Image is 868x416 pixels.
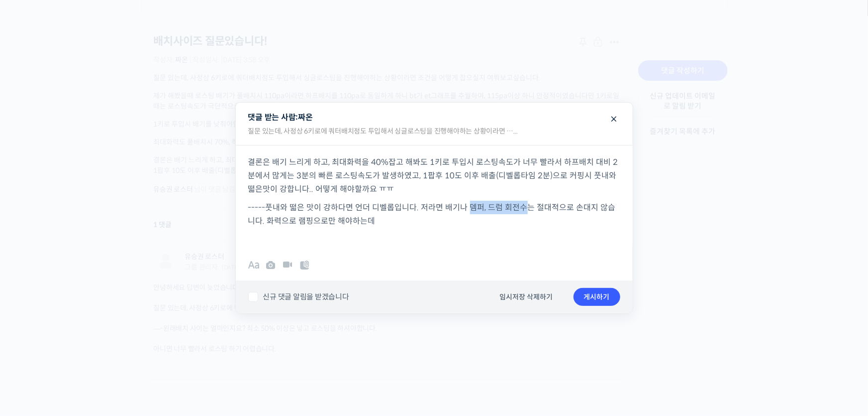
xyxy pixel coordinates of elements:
[91,331,103,339] span: 대화
[248,201,620,228] p: -----풋내와 떫은 맛이 강하다면 언더 디벨롭입니다. 저라면 배기나 뎀퍼, 드럼 회전수는 절대적으로 손대지 않습니다. 화력으로 램핑으로만 해야하는데
[128,316,191,341] a: 설정
[489,288,564,306] button: 임시저장 삭제하기
[248,155,620,196] p: 결론은 배기 느리게 하고, 최대화력을 40%잡고 해봐도 1키로 투입시 로스팅속도가 너무 빨라서 하프배치 대비 2분에서 많게는 3분의 빠른 로스팅속도가 발생하였고, 1팝후 10...
[236,103,633,145] legend: 댓글 받는 사람:
[241,122,628,145] div: 질문 있는데, 사정상 6키로에 쿼터배치정도 투입해서 싱글로스팅을 진행해야하는 상황이라면 …...
[298,112,313,123] span: 짜온
[31,331,37,339] span: 홈
[248,292,349,302] label: 신규 댓글 알림을 받겠습니다
[154,331,166,339] span: 설정
[3,316,66,341] a: 홈
[574,288,620,306] button: 게시하기
[66,316,128,341] a: 대화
